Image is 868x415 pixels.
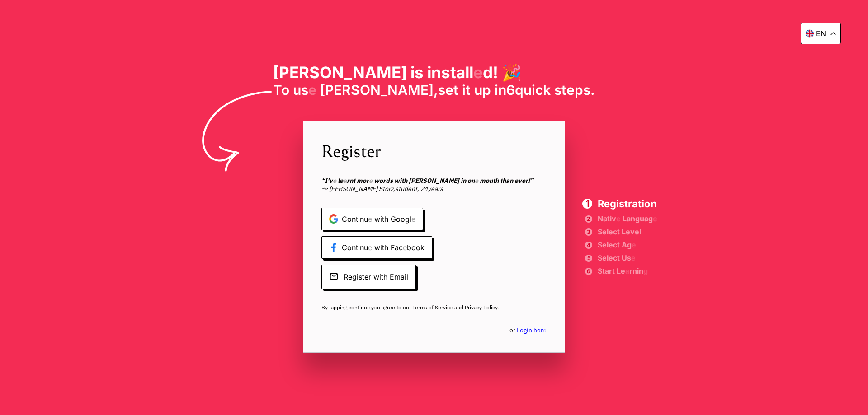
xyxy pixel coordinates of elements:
readpronunciation-span: e [368,214,372,224]
a: Privacy Policy [465,304,497,311]
readpronunciation-word: with [394,177,407,185]
readpronunciation-span: e [403,243,407,252]
readpronunciation-word: Storz [379,185,393,193]
readpronunciation-word: Select [598,240,620,249]
readpronunciation-word: Email [390,272,408,281]
readpronunciation-span: g [643,266,648,275]
readpronunciation-span: us [293,82,308,98]
readpronunciation-word: Privacy [465,304,482,311]
readpronunciation-word: [PERSON_NAME] [320,82,434,98]
readpronunciation-span: d [483,63,493,82]
readpronunciation-span: install [427,63,473,82]
readpronunciation-word: To [273,82,289,98]
readpronunciation-word: with [374,243,388,252]
readpronunciation-word: quick [515,82,551,98]
readpronunciation-word: years [428,185,443,193]
readpronunciation-word: Policy [483,304,497,311]
readpronunciation-span: e [450,304,453,311]
readpronunciation-word: [PERSON_NAME] [329,185,377,193]
readpronunciation-span: e [631,253,636,262]
readpronunciation-span: e [411,214,415,224]
readpronunciation-span: Us [622,253,631,262]
readpronunciation-span: her [533,326,543,334]
a: Login here [517,326,547,334]
readpronunciation-word: [PERSON_NAME] [409,177,459,185]
readpronunciation-span: Ag [622,240,632,249]
readpronunciation-word: Select [598,253,620,262]
readpronunciation-word: en [816,29,826,38]
readpronunciation-word: it [462,82,471,98]
readpronunciation-span: 6 [506,82,515,98]
readpronunciation-span: o [374,304,377,311]
span: 〜 [321,177,547,193]
readpronunciation-span: e [367,304,370,311]
a: Terms of Service [412,304,453,311]
readpronunciation-word: our [403,304,411,311]
readpronunciation-span: Le [617,266,625,275]
readpronunciation-word: agree [382,304,395,311]
readpronunciation-word: is [410,63,424,82]
readpronunciation-span: Languag [623,214,653,223]
readpronunciation-span: e [369,177,373,185]
readpronunciation-word: set [438,82,458,98]
readpronunciation-span: “ [321,177,325,185]
readpronunciation-word: Select [598,227,620,236]
readpronunciation-span: I'v [325,177,333,185]
readpronunciation-span: e [308,82,316,98]
readpronunciation-span: , 24 [417,185,428,193]
readpronunciation-span: g [344,304,347,311]
span: . [321,304,547,311]
readpronunciation-span: rnin [629,266,643,275]
readpronunciation-word: in [461,177,466,185]
readpronunciation-span: tappin [329,304,344,311]
readpronunciation-span: . [590,82,595,98]
readpronunciation-word: Terms [412,304,427,311]
readpronunciation-span: e [632,240,636,249]
readpronunciation-span: mor [357,177,369,185]
readpronunciation-span: u [377,304,380,311]
readpronunciation-word: of [429,304,434,311]
readpronunciation-span: le [338,177,343,185]
readpronunciation-span: !” [528,177,533,185]
readpronunciation-word: month [480,177,499,185]
readpronunciation-word: with [373,272,387,281]
readpronunciation-span: , [370,304,371,311]
readpronunciation-word: to [396,304,401,311]
readpronunciation-word: words [374,177,393,185]
readpronunciation-span: e [368,243,372,252]
readpronunciation-word: and [454,304,463,311]
readpronunciation-span: continu [349,304,367,311]
readpronunciation-word: By [321,304,328,311]
readpronunciation-span: book [407,243,425,252]
readpronunciation-span: e [473,63,483,82]
readpronunciation-span: Continu [342,214,368,224]
readpronunciation-span: rnt [347,177,355,185]
readpronunciation-span: e [653,214,657,223]
readpronunciation-span: e [616,214,621,223]
readpronunciation-word: or [509,326,515,334]
readpronunciation-word: Register [321,140,381,161]
readpronunciation-word: Login [517,326,532,334]
readpronunciation-span: Nativ [598,214,616,223]
readpronunciation-span: a [343,177,347,185]
readpronunciation-word: Start [598,266,615,275]
readpronunciation-word: Level [622,227,641,236]
readpronunciation-span: e [543,326,547,334]
readpronunciation-word: ever [514,177,528,185]
readpronunciation-span: , [434,82,438,98]
readpronunciation-word: [PERSON_NAME] [273,63,407,82]
readpronunciation-span: a [625,266,629,275]
readpronunciation-span: e [475,177,478,185]
readpronunciation-word: with [374,214,388,224]
readpronunciation-word: steps [554,82,590,98]
readpronunciation-span: Fac [391,243,403,252]
readpronunciation-span: Googl [391,214,411,224]
readpronunciation-word: student [395,185,417,193]
readpronunciation-span: Servic [435,304,450,311]
readpronunciation-word: Registration [598,198,657,210]
readpronunciation-span: , [393,185,395,193]
readpronunciation-word: up [474,82,491,98]
readpronunciation-word: in [495,82,506,98]
readpronunciation-span: ! 🎉 [493,63,522,82]
readpronunciation-span: y [371,304,374,311]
